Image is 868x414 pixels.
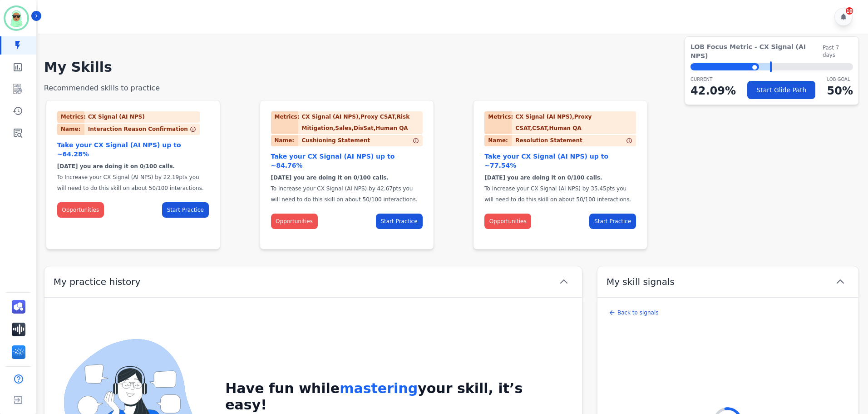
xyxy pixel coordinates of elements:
[162,202,209,218] button: Start Practice
[617,309,659,316] span: Back to signals
[484,135,582,146] div: Resolution Statement
[271,135,370,146] div: Cushioning Statement
[57,202,104,218] button: Opportunities
[5,7,27,29] img: Bordered avatar
[589,214,636,229] button: Start Practice
[57,111,84,123] div: Metrics:
[302,111,423,134] div: CX Signal (AI NPS),Proxy CSAT,Risk Mitigation,Sales,DisSat,Human QA
[690,63,759,70] div: ⬤
[44,266,582,298] button: My practice history chevron up
[57,174,204,191] span: To Increase your CX Signal (AI NPS) by 22.19pts you will need to do this skill on about 50/100 in...
[57,124,84,135] div: Name:
[597,266,859,298] button: My skill signals chevron up
[690,83,736,99] p: 42.09 %
[484,135,512,146] div: Name:
[484,214,531,229] button: Opportunities
[690,76,736,83] p: CURRENT
[271,111,298,134] div: Metrics:
[558,276,569,287] svg: chevron up
[607,275,675,288] span: My skill signals
[846,7,853,15] div: 10
[376,214,423,229] button: Start Practice
[827,83,853,99] p: 50 %
[88,111,148,123] div: CX Signal (AI NPS)
[57,163,175,170] span: [DATE] you are doing it on 0/100 calls.
[271,135,298,146] div: Name:
[515,111,636,134] div: CX Signal (AI NPS),Proxy CSAT,CSAT,Human QA
[747,81,815,99] button: Start Glide Path
[44,59,859,75] h1: My Skills
[484,152,636,170] div: Take your CX Signal (AI NPS) up to ~77.54%
[271,152,423,170] div: Take your CX Signal (AI NPS) up to ~84.76%
[690,42,823,60] span: LOB Focus Metric - CX Signal (AI NPS)
[44,84,160,92] span: Recommended skills to practice
[57,140,209,159] div: Take your CX Signal (AI NPS) up to ~64.28%
[57,124,188,135] div: Interaction Reason Confirmation
[827,76,853,83] p: LOB Goal
[225,380,564,413] h2: Have fun while your skill, it’s easy!
[484,175,602,181] span: [DATE] you are doing it on 0/100 calls.
[835,276,846,287] svg: chevron up
[271,214,318,229] button: Opportunities
[271,185,418,203] span: To Increase your CX Signal (AI NPS) by 42.67pts you will need to do this skill on about 50/100 in...
[340,380,418,396] span: mastering
[271,175,389,181] span: [DATE] you are doing it on 0/100 calls.
[823,44,853,59] span: Past 7 days
[484,111,512,134] div: Metrics:
[54,275,140,288] span: My practice history
[484,185,631,203] span: To Increase your CX Signal (AI NPS) by 35.45pts you will need to do this skill on about 50/100 in...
